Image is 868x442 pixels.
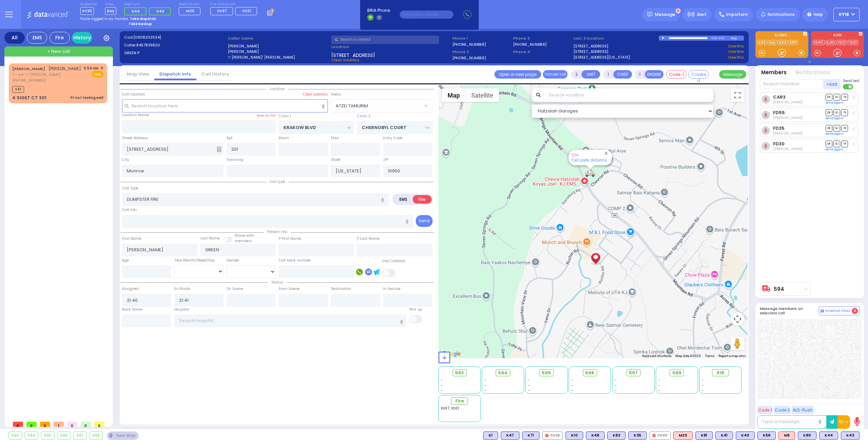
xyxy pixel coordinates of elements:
div: K81 [695,432,713,440]
div: 595 [41,432,54,439]
span: - [441,388,443,393]
div: BLS [715,432,733,440]
a: 594 [571,152,578,157]
span: EMS [92,71,103,78]
label: ר' [PERSON_NAME]' [PERSON_NAME] [228,55,329,60]
label: Clear address [303,92,328,97]
span: 5:54 AM [84,66,98,71]
a: Send again [826,116,844,120]
span: K44 [132,8,140,14]
a: [STREET_ADDRESS][US_STATE] [573,55,630,60]
label: Areas [331,92,341,97]
span: Patient info [264,229,291,234]
span: 0 [94,422,104,427]
label: From Scene [279,286,299,292]
div: FD37, FD21 [441,406,478,411]
span: TR [841,141,848,147]
span: Phone 2 [452,49,511,55]
input: (000)000-00000 [400,10,453,19]
div: - [702,388,739,393]
a: Use this [728,49,744,55]
div: BLS [757,432,776,440]
div: 0:00 [711,34,717,42]
label: Call Location [122,92,145,97]
label: State [331,157,340,163]
div: BLS [607,432,626,440]
span: Alert [697,12,707,18]
span: - [441,383,443,388]
label: Pick up [409,307,422,312]
label: Cross 1 [279,113,291,119]
span: Notifications [768,12,795,18]
button: Code 1 [757,406,773,414]
span: - [658,383,660,388]
span: - [484,378,486,383]
label: First Name [122,236,141,241]
label: KJ EMS... [755,34,808,38]
span: - [484,383,486,388]
a: Open in new page [494,70,541,79]
div: ALS [673,432,693,440]
input: Search hospital [174,314,407,327]
a: FD40 [813,40,825,45]
a: Dispatch info [154,71,196,77]
div: BLS [522,432,539,440]
span: Phone 3 [513,36,571,41]
label: KJFD [811,34,864,38]
div: 599 [90,432,103,439]
button: Toggle fullscreen view [731,88,744,102]
a: 594 [774,287,784,292]
label: Fire units on call [210,2,259,6]
strong: Take dispatch [130,16,156,21]
label: Save as POI [256,113,276,118]
button: 10-4 [837,415,850,429]
button: Code 2 [774,406,791,414]
img: red-radio-icon.svg [652,434,656,437]
div: - [702,378,739,383]
label: En Route [174,286,190,292]
label: Last Name [200,236,220,241]
span: ✕ [100,65,103,71]
button: Code-1 [666,70,687,79]
span: ATZEI TAMURIM [331,100,423,112]
button: +Add [823,79,841,89]
a: FD30 [773,141,785,146]
span: - [528,383,530,388]
div: Pt not feeling well [71,95,103,100]
button: Show satellite imagery [466,88,499,102]
button: Notifications [795,69,830,77]
span: ATZEI TAMURIM [331,99,432,112]
span: Berish Feldman [773,131,803,136]
label: [PERSON_NAME] [228,43,329,49]
span: KY30 [80,7,94,15]
input: Search location here [122,99,328,112]
a: [STREET_ADDRESS] [573,49,608,55]
label: Entry Code [383,135,402,141]
button: CHIEF [613,70,632,79]
div: BLS [798,432,816,440]
label: Destination [331,286,351,292]
span: [PERSON_NAME] [48,66,81,71]
input: Search a contact [331,36,439,44]
label: On Scene [226,286,243,292]
span: K43 [12,86,24,93]
button: Close [603,150,609,156]
span: TR [841,109,848,116]
span: Send text [843,78,860,83]
label: Fire [413,195,432,204]
span: Call type [266,179,289,184]
label: Night unit [124,2,173,6]
div: - [702,383,739,388]
label: Lines [105,2,116,6]
span: 596 [585,370,594,376]
span: 0 [26,422,37,427]
div: Fire [50,32,70,44]
div: 593 [9,432,22,439]
a: bay [768,40,777,45]
div: K58 [757,432,776,440]
div: 0:18 [718,34,725,42]
div: BLS [819,432,838,440]
button: Members [761,69,787,77]
span: SO [833,109,840,116]
span: Phone 1 [452,36,511,41]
